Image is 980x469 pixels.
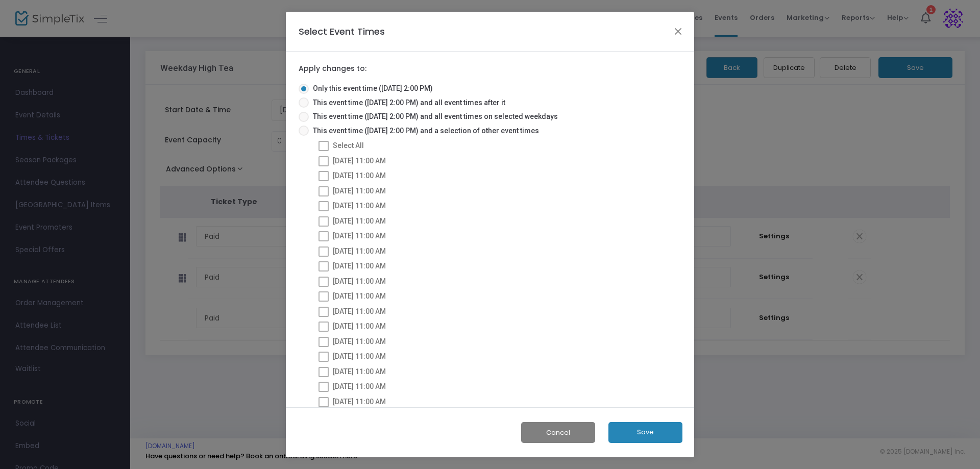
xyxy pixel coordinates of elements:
[333,322,386,330] span: [DATE] 11:00 AM
[309,111,558,122] span: This event time ([DATE] 2:00 PM) and all event times on selected weekdays
[333,247,386,255] span: [DATE] 11:00 AM
[333,141,364,150] span: Select All
[333,217,386,225] span: [DATE] 11:00 AM
[608,422,682,443] button: Save
[333,307,386,315] span: [DATE] 11:00 AM
[299,64,366,73] label: Apply changes to:
[333,382,386,390] span: [DATE] 11:00 AM
[333,157,386,165] span: [DATE] 11:00 AM
[299,24,385,38] h4: Select Event Times
[333,171,386,180] span: [DATE] 11:00 AM
[333,292,386,300] span: [DATE] 11:00 AM
[333,398,386,406] span: [DATE] 11:00 AM
[333,277,386,285] span: [DATE] 11:00 AM
[672,24,685,38] button: Close
[521,422,595,443] button: Cancel
[309,126,539,136] span: This event time ([DATE] 2:00 PM) and a selection of other event times
[333,367,386,376] span: [DATE] 11:00 AM
[309,83,433,94] span: Only this event time ([DATE] 2:00 PM)
[333,187,386,195] span: [DATE] 11:00 AM
[333,202,386,210] span: [DATE] 11:00 AM
[309,97,505,108] span: This event time ([DATE] 2:00 PM) and all event times after it
[333,337,386,345] span: [DATE] 11:00 AM
[333,352,386,360] span: [DATE] 11:00 AM
[333,232,386,240] span: [DATE] 11:00 AM
[333,262,386,270] span: [DATE] 11:00 AM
